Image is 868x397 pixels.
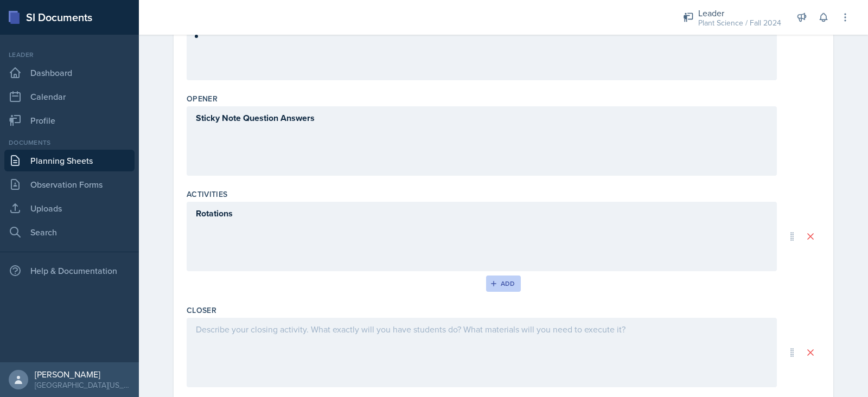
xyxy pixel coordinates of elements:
label: Opener [187,93,218,104]
div: Help & Documentation [4,260,135,281]
a: Profile [4,110,135,131]
strong: Rotations [196,207,233,220]
button: Add [486,276,521,292]
a: Planning Sheets [4,150,135,171]
label: Activities [187,189,228,200]
div: Documents [4,138,135,148]
div: [PERSON_NAME] [35,369,130,380]
a: Calendar [4,86,135,107]
div: Leader [4,50,135,60]
div: Leader [698,7,781,20]
div: [GEOGRAPHIC_DATA][US_STATE] [35,380,130,390]
a: Observation Forms [4,174,135,195]
strong: Sticky Note Question Answers [196,112,315,124]
div: Plant Science / Fall 2024 [698,17,781,29]
a: Search [4,221,135,243]
a: Uploads [4,197,135,219]
div: Add [492,279,515,288]
label: Closer [187,305,216,316]
a: Dashboard [4,62,135,84]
